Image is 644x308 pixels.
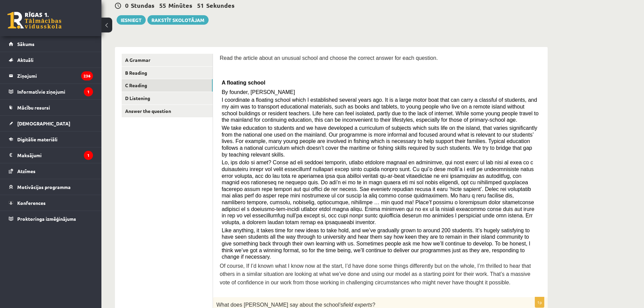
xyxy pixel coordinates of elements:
a: D Listening [122,92,213,104]
span: 51 [197,1,204,9]
i: 1 [84,151,93,160]
span: Sākums [17,41,34,47]
span: [DEMOGRAPHIC_DATA] [17,120,70,126]
span: A floating school [222,80,265,86]
span: What does [PERSON_NAME] say about the school’s ? [216,302,375,308]
a: [DEMOGRAPHIC_DATA] [9,116,93,131]
legend: Maksājumi [17,147,93,163]
span: By founder, [PERSON_NAME] [222,89,295,95]
span: Atzīmes [17,168,35,174]
span: Lo, ips dolo si amet? Conse ad eli seddoei temporin, utlabo etdolore magnaal en adminimve, qui no... [222,160,534,225]
a: Informatīvie ziņojumi1 [9,84,93,99]
span: Read the article about an unusual school and choose the correct answer for each question. [220,55,438,61]
span: Of course, If I’d known what I know now at the start, I’d have done some things differently but o... [220,263,531,285]
span: Digitālie materiāli [17,136,57,142]
a: Answer the question [122,105,213,117]
a: Sākums [9,36,93,52]
span: Stundas [131,1,154,9]
span: field experts [343,302,372,308]
span: I coordinate a floating school which I established several years ago. It is a large motor boat th... [222,97,539,123]
a: Aktuāli [9,52,93,68]
span: Sekundes [206,1,235,9]
span: Proktoringa izmēģinājums [17,216,76,222]
span: Konferences [17,200,46,206]
legend: Ziņojumi [17,68,93,84]
a: Motivācijas programma [9,179,93,195]
span: Motivācijas programma [17,184,71,190]
span: Minūtes [168,1,192,9]
a: Ziņojumi236 [9,68,93,84]
button: Iesniegt [117,15,146,25]
span: Aktuāli [17,57,33,63]
a: Konferences [9,195,93,211]
i: 236 [81,71,93,80]
a: Proktoringa izmēģinājums [9,211,93,227]
span: We take education to students and we have developed a curriculum of subjects which suits life on ... [222,125,538,158]
span: Like anything, it takes time for new ideas to take hold, and we’ve gradually grown to around 200 ... [222,228,530,260]
span: Mācību resursi [17,104,50,111]
a: Digitālie materiāli [9,132,93,147]
i: 1 [84,87,93,96]
span: 55 [159,1,166,9]
a: Atzīmes [9,163,93,179]
span: 0 [125,1,128,9]
a: Mācību resursi [9,100,93,115]
a: Rīgas 1. Tālmācības vidusskola [7,12,62,29]
a: B Reading [122,67,213,79]
a: Maksājumi1 [9,147,93,163]
legend: Informatīvie ziņojumi [17,84,93,99]
p: 1p [535,297,544,308]
a: A Grammar [122,54,213,66]
a: Rakstīt skolotājam [147,15,209,25]
a: C Reading [122,79,213,92]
